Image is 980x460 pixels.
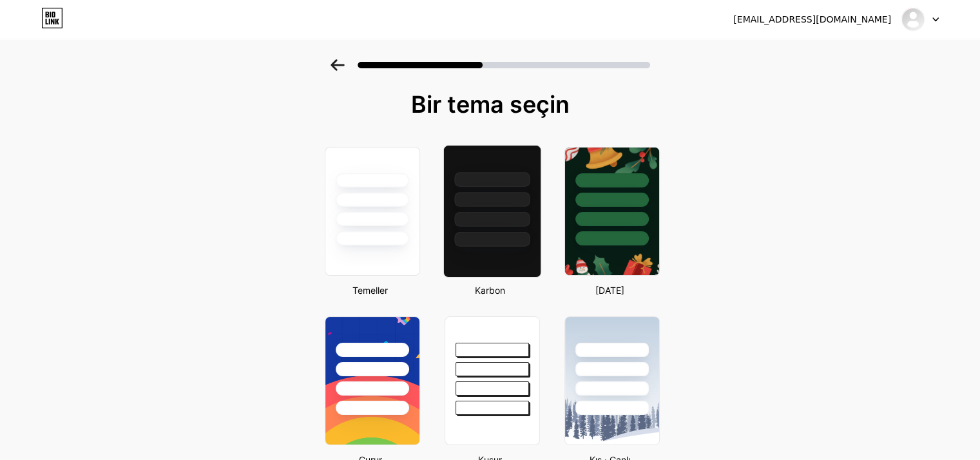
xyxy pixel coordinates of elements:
img: celalbuhan [901,7,925,32]
font: Temeller [352,285,388,296]
font: Karbon [475,285,505,296]
font: [EMAIL_ADDRESS][DOMAIN_NAME] [733,14,891,24]
font: Bir tema seçin [411,90,570,119]
font: [DATE] [595,285,624,296]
